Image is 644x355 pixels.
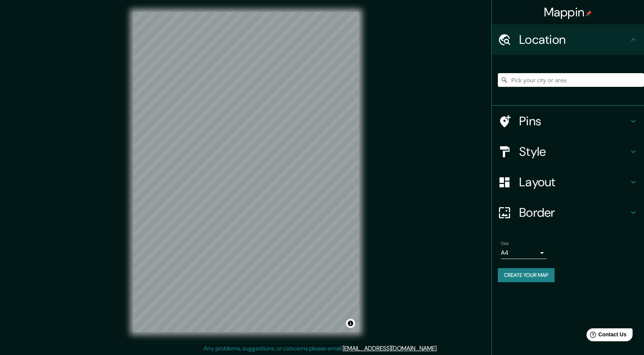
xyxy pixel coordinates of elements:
div: . [439,344,440,353]
div: Location [492,24,644,55]
h4: Pins [519,114,629,129]
div: Layout [492,167,644,197]
a: [EMAIL_ADDRESS][DOMAIN_NAME] [343,344,437,352]
h4: Layout [519,174,629,190]
input: Pick your city or area [498,73,644,87]
div: A4 [501,247,547,259]
div: Border [492,197,644,228]
h4: Border [519,205,629,220]
button: Toggle attribution [346,319,355,328]
canvas: Map [133,12,359,332]
label: Size [501,240,509,247]
img: pin-icon.png [586,10,592,16]
button: Create your map [498,268,555,282]
h4: Location [519,32,629,47]
h4: Mappin [544,5,592,20]
div: . [438,344,439,353]
p: Any problems, suggestions, or concerns please email . [204,344,438,353]
div: Pins [492,106,644,136]
iframe: Help widget launcher [576,325,636,347]
h4: Style [519,144,629,159]
div: Style [492,136,644,167]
